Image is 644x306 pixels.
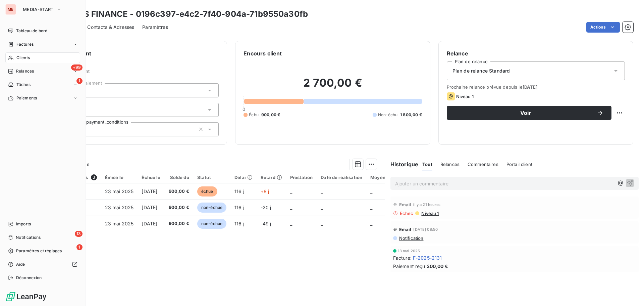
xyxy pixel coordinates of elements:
[321,205,323,210] span: _
[16,82,31,88] span: Tâches
[290,175,313,180] div: Prestation
[142,205,157,210] span: [DATE]
[234,221,244,226] span: 116 j
[76,244,83,250] span: 1
[76,78,83,84] span: 1
[84,126,90,132] input: Ajouter une valeur
[59,8,308,20] h3: ENEXIS FINANCE - 0196c397-e4c2-7f40-904a-71b9550a30fb
[105,188,134,194] span: 23 mai 2025
[244,49,282,57] h6: Encours client
[447,84,625,90] span: Prochaine relance prévue depuis le
[261,205,271,210] span: -20 j
[169,220,189,227] span: 900,00 €
[75,231,83,237] span: 13
[41,49,219,57] h6: Informations client
[234,188,244,194] span: 116 j
[586,22,620,33] button: Actions
[16,275,42,281] span: Déconnexion
[370,188,372,194] span: _
[142,24,168,31] span: Paramètres
[244,76,422,96] h2: 2 700,00 €
[447,49,625,57] h6: Relance
[87,24,134,31] span: Contacts & Adresses
[105,175,134,180] div: Émise le
[23,7,54,12] span: MEDIA-START
[16,234,41,241] span: Notifications
[16,41,34,47] span: Factures
[393,254,412,261] span: Facture :
[169,175,189,180] div: Solde dû
[261,188,269,194] span: +8 j
[413,203,440,207] span: il y a 21 heures
[169,204,189,211] span: 900,00 €
[370,221,372,226] span: _
[400,112,422,118] span: 1 800,00 €
[5,4,16,15] div: ME
[321,175,362,180] div: Date de réalisation
[261,112,280,118] span: 900,00 €
[321,188,323,194] span: _
[399,227,412,232] span: Email
[234,205,244,210] span: 116 j
[105,221,134,226] span: 23 mai 2025
[398,235,424,241] span: Notification
[105,205,134,210] span: 23 mai 2025
[261,221,271,226] span: -49 j
[197,219,226,229] span: non-échue
[370,175,407,180] div: Moyen Paiement
[5,259,80,270] a: Aide
[197,186,217,196] span: échue
[16,28,47,34] span: Tableau de bord
[16,248,62,254] span: Paramètres et réglages
[393,263,425,270] span: Paiement reçu
[16,95,37,101] span: Paiements
[523,84,538,90] span: [DATE]
[249,112,259,118] span: Échu
[142,175,160,180] div: Échue le
[370,205,372,210] span: _
[243,106,245,112] span: 0
[427,263,448,270] span: 300,00 €
[16,221,31,227] span: Imports
[197,175,226,180] div: Statut
[54,69,219,78] span: Propriétés Client
[234,175,253,180] div: Délai
[142,221,157,226] span: [DATE]
[621,283,637,299] iframe: Intercom live chat
[16,68,34,74] span: Relances
[413,254,442,261] span: F-2025-2131
[400,211,414,216] span: Echec
[91,174,97,180] span: 3
[456,94,474,99] span: Niveau 1
[290,188,292,194] span: _
[197,203,226,213] span: non-échue
[169,188,189,195] span: 900,00 €
[16,55,30,61] span: Clients
[455,110,597,116] span: Voir
[5,291,47,302] img: Logo LeanPay
[378,112,397,118] span: Non-échu
[142,188,157,194] span: [DATE]
[506,162,532,167] span: Portail client
[440,162,460,167] span: Relances
[413,227,438,231] span: [DATE] 08:50
[399,202,412,207] span: Email
[71,64,83,71] span: +99
[290,221,292,226] span: _
[421,211,439,216] span: Niveau 1
[321,221,323,226] span: _
[468,162,498,167] span: Commentaires
[452,68,510,74] span: Plan de relance Standard
[16,261,25,267] span: Aide
[447,106,611,120] button: Voir
[398,249,420,253] span: 13 mai 2025
[385,160,419,168] h6: Historique
[261,175,282,180] div: Retard
[422,162,432,167] span: Tout
[290,205,292,210] span: _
